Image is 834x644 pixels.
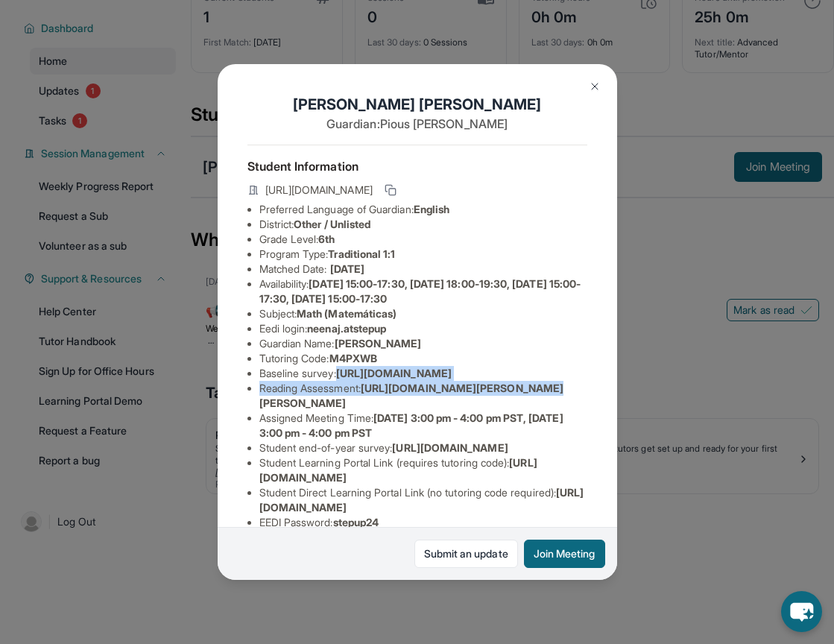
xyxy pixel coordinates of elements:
li: Eedi login : [259,321,587,336]
span: Math (Matemáticas) [297,307,397,320]
li: Guardian Name : [259,336,587,351]
span: [URL][DOMAIN_NAME] [336,367,452,379]
span: neenaj.atstepup [307,322,386,335]
span: [DATE] 15:00-17:30, [DATE] 18:00-19:30, [DATE] 15:00-17:30, [DATE] 15:00-17:30 [259,277,581,305]
li: Matched Date: [259,262,587,277]
li: Assigned Meeting Time : [259,411,587,441]
li: Subject : [259,306,587,321]
span: M4PXWB [329,352,377,364]
a: Submit an update [414,540,518,568]
h4: Student Information [247,157,587,175]
span: [URL][DOMAIN_NAME][PERSON_NAME][PERSON_NAME] [259,382,564,409]
span: stepup24 [333,516,379,528]
span: Other / Unlisted [294,218,370,230]
li: Student Direct Learning Portal Link (no tutoring code required) : [259,485,587,515]
li: Grade Level: [259,232,587,247]
button: Join Meeting [524,540,605,568]
span: [DATE] [330,262,364,275]
li: Baseline survey : [259,366,587,381]
li: Preferred Language of Guardian: [259,202,587,217]
span: [URL][DOMAIN_NAME] [265,183,373,198]
p: Guardian: Pious [PERSON_NAME] [247,115,587,133]
li: Student end-of-year survey : [259,441,587,455]
span: [PERSON_NAME] [335,337,422,350]
span: Traditional 1:1 [328,247,395,260]
li: Reading Assessment : [259,381,587,411]
li: EEDI Password : [259,515,587,530]
img: Close Icon [589,80,601,92]
button: chat-button [781,591,822,632]
h1: [PERSON_NAME] [PERSON_NAME] [247,94,587,115]
span: English [414,203,450,215]
span: [URL][DOMAIN_NAME] [392,441,508,454]
li: Availability: [259,277,587,306]
button: Copy link [382,181,399,199]
li: District: [259,217,587,232]
li: Tutoring Code : [259,351,587,366]
span: 6th [318,233,335,245]
span: [DATE] 3:00 pm - 4:00 pm PST, [DATE] 3:00 pm - 4:00 pm PST [259,411,563,439]
li: Program Type: [259,247,587,262]
li: Student Learning Portal Link (requires tutoring code) : [259,455,587,485]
